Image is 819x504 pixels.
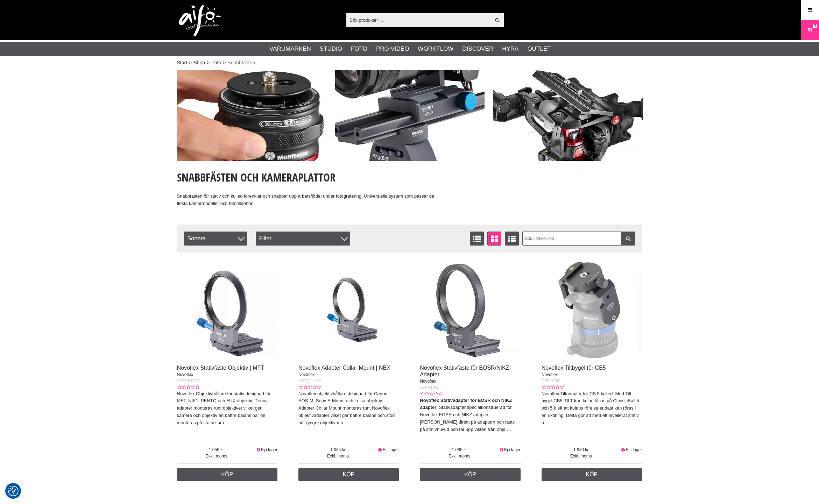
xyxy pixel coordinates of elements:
a: Hyra [502,44,518,54]
span: ASTAT-NEX [298,378,321,383]
a: … [545,420,550,425]
span: 1 055 [177,447,256,453]
a: Outlet [527,44,551,54]
a: … [225,420,230,425]
span: Exkl. moms [177,453,256,459]
span: 3 [814,23,816,29]
span: Novoflex [542,372,558,377]
a: … [344,420,349,425]
a: Köp [298,468,399,481]
a: Foto [211,59,221,66]
span: Sortera [184,232,247,246]
a: … [507,427,511,432]
p: Novoflex Objektivhållare för stativ designad för MFT, NIK1, PENTQ och FUX objektiv. Denna adapter... [177,390,278,427]
span: Ej i lager [383,447,399,452]
strong: Novoflex Stativadapter för EOSR och NIKZ adapter [420,398,512,410]
p: Novoflex Tiltadapter för CB 5 kulled. Med Tilt-bygel CB5-TILT kan kulan låsas på ClassicBall 5 oc... [542,390,642,427]
i: Ej i lager [256,447,261,452]
p: . Stativadapter specialkonstruerad för Novoflex EOSR och NIKZ adapter. [PERSON_NAME] direkt på ad... [420,397,521,433]
a: Start [177,59,188,66]
span: Snabbfästen [227,59,255,66]
div: Kundbetyg: 0 [177,384,199,390]
a: Novoflex Adapter Collar Mount | NEX [298,365,390,371]
a: Discover [462,44,493,54]
a: Foto [351,44,367,54]
span: > [189,59,192,66]
span: Ej i lager [626,447,642,452]
div: Kundbetyg: 0 [298,384,321,390]
span: ASTAT-RZ [420,385,439,390]
span: Exkl. moms [420,453,499,459]
a: Listvisning [470,232,484,246]
span: Novoflex [177,372,193,377]
img: Annons:002 ban-quickrelease-002.jpg [335,70,485,161]
img: Annons:003 ban-quickrelease-003.jpg [493,70,643,161]
a: Köp [542,468,642,481]
div: Filter [256,232,350,246]
span: > [223,59,226,66]
a: Filtrera [621,232,635,246]
a: Novoflex Stativfäste för EOSR/NIKZ-Adapter [420,365,511,377]
p: Snabbfästen för stativ och kulled förenklar och snabbar upp arbetsflödet under fotografering. Uni... [177,193,446,207]
a: Köp [177,468,278,481]
span: Ej i lager [261,447,277,452]
p: Novoflex objektivhållare designad för Canon EOS-M, Sony E-Mount och Leica objektiv. Adapter Colla... [298,390,399,427]
i: Ej i lager [621,447,626,452]
span: Novoflex [298,372,315,377]
img: Novoflex Adapter Collar Mount | NEX [298,260,399,360]
span: Exkl. moms [542,453,621,459]
span: Ej i lager [504,447,521,452]
img: Novoflex Tiltbygel för CB5 [542,260,642,360]
input: Sök i artikellista ... [522,232,635,246]
img: Annons:001 ban-quickrelease-001.jpg [177,70,326,161]
img: Novoflex Stativfäste för EOSR/NIKZ-Adapter [420,260,521,360]
span: Novoflex [420,379,436,384]
span: > [207,59,210,66]
div: Kundbetyg: 0 [542,384,564,390]
a: Köp [420,468,521,481]
button: Samtyckesinställningar [8,485,19,497]
span: 1 085 [298,447,377,453]
img: logo.png [179,5,221,37]
a: Novoflex Stativfäste Objektiv | MFT [177,365,264,371]
i: Ej i lager [377,447,383,452]
a: Utökad listvisning [505,232,519,246]
a: Workflow [418,44,453,54]
span: 1 085 [420,447,499,453]
a: Studio [320,44,342,54]
span: CB5-TQM [542,378,560,383]
a: Shop [193,59,205,66]
a: Fönstervisning [487,232,501,246]
input: Sök produkter ... [346,15,491,25]
span: ASTAT-MFT [177,378,200,383]
a: Pro Video [376,44,409,54]
a: Varumärken [269,44,311,54]
img: Novoflex Stativfäste Objektiv | MFT [177,260,278,360]
div: Kundbetyg: 0 [420,391,442,397]
a: 3 [801,22,819,38]
img: Revisit consent button [8,486,19,496]
a: Novoflex Tiltbygel för CB5 [542,365,606,371]
h1: Snabbfästen och Kameraplattor [177,170,446,185]
span: 1 980 [542,447,621,453]
span: Exkl. moms [298,453,377,459]
i: Ej i lager [499,447,504,452]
